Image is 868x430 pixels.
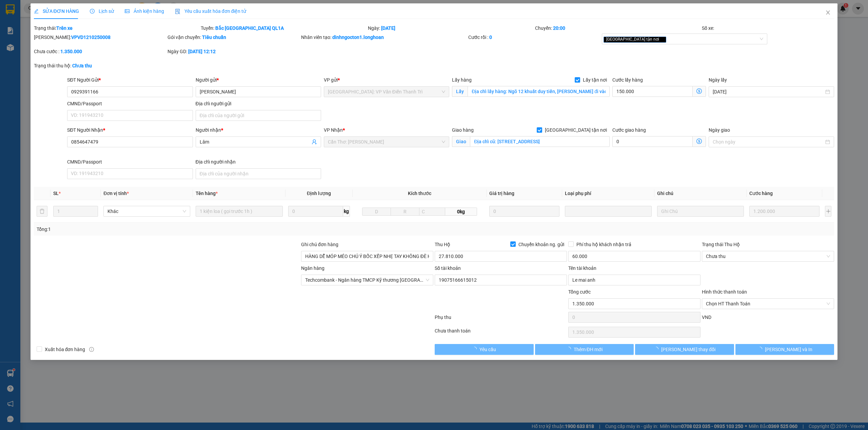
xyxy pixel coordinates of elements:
input: 0 [489,206,559,217]
span: loading [566,347,574,351]
input: Ngày lấy [713,88,824,95]
label: Cước giao hàng [612,127,646,133]
input: Ghi Chú [657,206,744,217]
span: Chuyển khoản ng. gửi [516,241,567,248]
label: Số tài khoản [435,265,461,271]
span: Xuất hóa đơn hàng [42,346,88,353]
div: Địa chỉ người gửi [196,100,321,107]
div: Phụ thu [434,314,568,325]
div: Gói vận chuyển: [167,34,300,41]
span: Giao [452,136,470,147]
b: Trên xe [56,25,73,31]
div: Chuyến: [534,24,702,32]
span: [PERSON_NAME] thay đổi [661,346,715,353]
b: Bắc [GEOGRAPHIC_DATA] QL1A [215,25,284,31]
span: kg [343,206,350,217]
span: Cần Thơ: Kho Ninh Kiều [328,137,445,147]
span: clock-circle [90,9,95,14]
label: Ngày giao [709,127,730,133]
span: loading [472,347,479,351]
label: Hình thức thanh toán [702,289,747,295]
div: Chưa thanh toán [434,327,568,339]
div: VP gửi [324,76,449,84]
input: Số tài khoản [435,275,567,285]
span: Thêm ĐH mới [574,346,603,353]
input: Ghi chú đơn hàng [301,251,433,262]
span: Mã đơn: VPVD1210250001 [3,41,104,50]
div: Tổng: 1 [37,225,335,233]
span: close [825,10,831,15]
span: edit [34,9,39,14]
div: Tuyến: [200,24,367,32]
input: Cước giao hàng [612,136,693,147]
span: dollar-circle [696,138,702,144]
div: Người gửi [196,76,321,84]
span: SỬA ĐƠN HÀNG [34,8,79,14]
input: Giao tận nơi [470,136,610,147]
div: CMND/Passport [67,158,193,166]
button: [PERSON_NAME] và In [735,344,834,355]
span: CÔNG TY TNHH CHUYỂN PHÁT NHANH BẢO AN [54,23,135,35]
button: Thêm ĐH mới [535,344,634,355]
span: Ảnh kiện hàng [125,8,164,14]
button: Close [818,3,837,22]
span: close [660,38,664,41]
strong: PHIẾU DÁN LÊN HÀNG [48,3,137,12]
input: D [362,208,391,216]
label: Ghi chú đơn hàng [301,242,338,247]
div: Số xe: [701,24,835,32]
div: Cước rồi : [468,34,600,41]
span: Lấy hàng [452,77,472,83]
button: Yêu cầu [435,344,534,355]
label: Ngày lấy [709,77,727,83]
button: delete [37,206,47,217]
span: Yêu cầu xuất hóa đơn điện tử [175,8,246,14]
div: SĐT Người Gửi [67,76,193,84]
span: VP Nhận [324,127,343,133]
span: Khác [107,206,186,216]
span: [PHONE_NUMBER] [3,23,52,35]
span: info-circle [89,347,94,352]
label: Ngân hàng [301,265,324,271]
input: Lấy tận nơi [468,86,610,97]
span: Yêu cầu [479,346,496,353]
span: Lấy tận nơi [580,76,610,84]
span: [PERSON_NAME] và In [765,346,812,353]
div: Chưa cước : [34,48,166,55]
b: 1.350.000 [60,49,82,54]
div: Nhân viên tạo: [301,34,467,41]
span: Lấy [452,86,468,97]
input: Địa chỉ của người nhận [196,168,321,179]
span: loading [654,347,661,351]
label: Tên tài khoản [568,265,596,271]
input: VD: Bàn, Ghế [196,206,282,217]
th: Loại phụ phí [562,187,654,200]
b: 0 [489,35,492,40]
input: C [419,208,445,216]
input: Cước lấy hàng [612,86,693,97]
div: Ngày: [367,24,534,32]
b: 20:00 [553,25,565,31]
span: 0kg [445,208,477,216]
span: picture [125,9,130,14]
span: Phí thu hộ khách nhận trả [574,241,634,248]
span: Tên hàng [196,191,218,196]
span: Giao hàng [452,127,474,133]
b: [DATE] 12:12 [188,49,216,54]
div: Trạng thái: [33,24,200,32]
img: icon [175,9,180,14]
b: Chưa thu [72,63,92,68]
input: Ngày giao [713,138,824,146]
b: dinhngocton1.longhoan [332,35,384,40]
span: [GEOGRAPHIC_DATA] tận nơi [604,37,666,43]
span: user-add [312,139,317,145]
div: Trạng thái Thu Hộ [702,241,834,248]
div: CMND/Passport [67,100,193,107]
th: Ghi chú [654,187,747,200]
button: [PERSON_NAME] thay đổi [635,344,734,355]
b: VPVD1210250008 [71,35,111,40]
strong: CSKH: [19,23,36,29]
input: R [391,208,419,216]
span: SL [53,191,59,196]
span: Cước hàng [749,191,773,196]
